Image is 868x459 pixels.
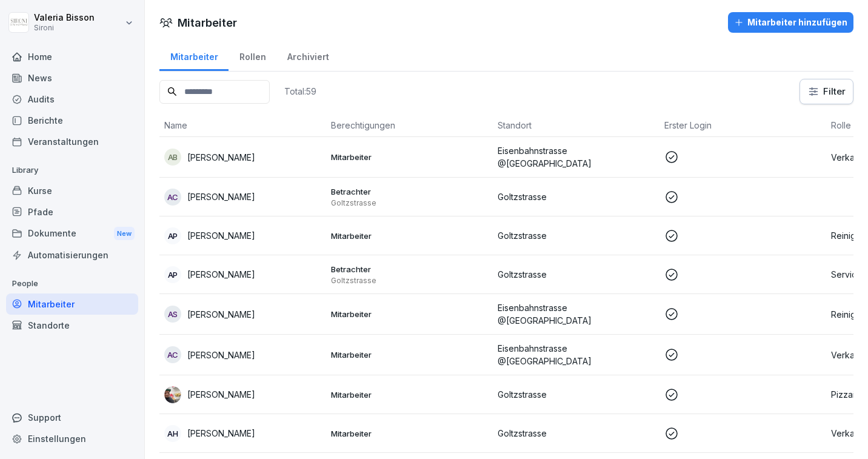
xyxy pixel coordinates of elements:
p: Betrachter [331,264,488,275]
p: Mitarbeiter [331,152,488,162]
p: Goltzstrasse [498,427,655,440]
p: Mitarbeiter [331,230,488,241]
th: Berechtigungen [326,114,493,137]
p: [PERSON_NAME] [187,388,255,401]
a: Veranstaltungen [6,131,138,152]
div: New [114,227,135,241]
img: kxeqd14vvy90yrv0469cg1jb.png [164,386,181,403]
button: Mitarbeiter hinzufügen [728,12,853,33]
p: People [6,274,138,293]
div: AB [164,149,181,166]
a: Archiviert [276,40,339,71]
a: Standorte [6,315,138,336]
a: Einstellungen [6,428,138,449]
a: Mitarbeiter [6,293,138,315]
p: Mitarbeiter [331,309,488,320]
button: Filter [800,79,853,104]
p: Mitarbeiter [331,428,488,439]
div: AP [164,266,181,283]
a: Home [6,46,138,67]
p: [PERSON_NAME] [187,190,255,203]
a: Audits [6,89,138,110]
div: AP [164,227,181,244]
div: Filter [807,85,846,98]
p: Eisenbahnstrasse @[GEOGRAPHIC_DATA] [498,301,655,327]
th: Name [159,114,326,137]
p: Total: 59 [284,85,316,97]
p: [PERSON_NAME] [187,151,255,164]
a: Kurse [6,180,138,201]
div: Dokumente [6,223,138,245]
p: Library [6,161,138,180]
a: Berichte [6,110,138,131]
p: Betrachter [331,186,488,197]
div: Mitarbeiter hinzufügen [734,16,847,29]
p: [PERSON_NAME] [187,229,255,242]
div: AC [164,189,181,206]
a: DokumenteNew [6,223,138,245]
div: Support [6,407,138,428]
div: AS [164,306,181,323]
p: [PERSON_NAME] [187,349,255,361]
p: [PERSON_NAME] [187,308,255,321]
th: Erster Login [659,114,826,137]
p: Sironi [34,24,95,32]
div: AH [164,425,181,442]
div: AC [164,346,181,363]
p: [PERSON_NAME] [187,268,255,281]
p: Goltzstrasse [331,198,488,208]
p: Goltzstrasse [498,190,655,203]
p: Goltzstrasse [498,229,655,242]
p: Eisenbahnstrasse @[GEOGRAPHIC_DATA] [498,144,655,170]
p: Goltzstrasse [331,276,488,286]
a: News [6,67,138,89]
a: Automatisierungen [6,244,138,266]
a: Mitarbeiter [159,40,229,71]
a: Pfade [6,201,138,223]
p: Mitarbeiter [331,389,488,400]
p: [PERSON_NAME] [187,427,255,440]
p: Goltzstrasse [498,388,655,401]
p: Valeria Bisson [34,13,95,23]
p: Mitarbeiter [331,349,488,360]
th: Standort [493,114,659,137]
h1: Mitarbeiter [178,15,237,31]
a: Rollen [229,40,276,71]
p: Goltzstrasse [498,268,655,281]
p: Eisenbahnstrasse @[GEOGRAPHIC_DATA] [498,342,655,367]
